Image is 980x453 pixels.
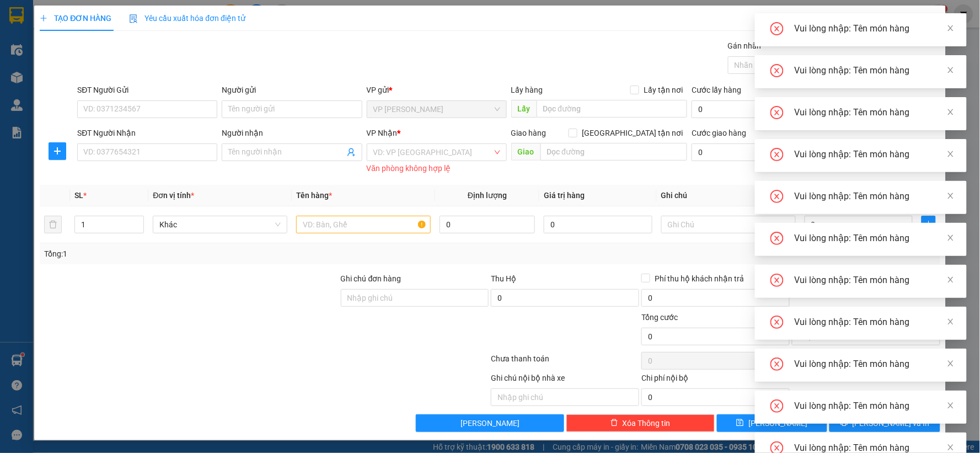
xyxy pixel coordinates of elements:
span: close-circle [770,64,784,79]
input: Dọc đường [540,143,688,161]
span: TẠO ĐƠN HÀNG [40,14,111,23]
span: Xóa Thông tin [623,417,671,429]
span: close [947,150,955,158]
div: Chi phí nội bộ [641,372,790,388]
span: VP Hà Huy Tập [373,101,500,118]
span: plus [49,147,66,156]
div: VP gửi [367,84,507,96]
span: close [947,234,955,242]
span: Tên hàng [296,191,332,200]
span: close-circle [770,232,784,247]
label: Gán nhãn [728,41,762,50]
input: Cước giao hàng [692,143,796,161]
div: Người nhận [222,127,362,139]
span: close [947,192,955,200]
span: close [947,402,955,409]
span: Giao [511,143,540,161]
span: close [947,360,955,367]
div: Vui lòng nhập: Tên món hàng [795,399,954,413]
span: SL [74,191,83,200]
div: Tổng: 1 [44,248,378,260]
span: Lấy [511,100,537,118]
span: Khác [159,216,281,233]
input: Ghi chú đơn hàng [341,289,489,307]
div: Người gửi [222,84,362,96]
div: Vui lòng nhập: Tên món hàng [795,274,954,287]
span: close-circle [770,274,784,289]
th: Ghi chú [657,185,800,206]
span: close [947,318,955,326]
span: Lấy hàng [511,86,543,94]
input: Cước lấy hàng [692,100,796,118]
span: Thu Hộ [491,274,516,283]
button: delete [44,216,62,233]
span: close [947,24,955,32]
span: Lấy tận nơi [639,84,687,96]
label: Cước giao hàng [692,129,746,137]
div: Vui lòng nhập: Tên món hàng [795,22,954,35]
span: close-circle [770,106,784,121]
span: [GEOGRAPHIC_DATA] tận nơi [577,127,687,139]
span: Đơn vị tính [153,191,194,200]
button: deleteXóa Thông tin [566,414,715,432]
input: Nhập ghi chú [491,388,639,406]
div: Vui lòng nhập: Tên món hàng [795,358,954,371]
span: [PERSON_NAME] [460,417,520,429]
div: SĐT Người Gửi [77,84,217,96]
span: Tổng cước [641,313,678,322]
span: close [947,444,955,451]
div: Chưa thanh toán [490,353,640,372]
span: close [947,66,955,74]
input: VD: Bàn, Ghế [296,216,431,233]
input: Ghi Chú [661,216,796,233]
span: save [736,419,744,428]
span: close-circle [770,399,784,415]
span: [PERSON_NAME] [748,417,807,429]
img: icon [129,14,138,23]
button: Close [915,6,946,36]
span: Giá trị hàng [544,191,585,200]
span: close-circle [770,316,784,331]
span: plus [40,14,47,22]
span: close [947,108,955,116]
label: Ghi chú đơn hàng [341,274,401,283]
div: Vui lòng nhập: Tên món hàng [795,190,954,203]
button: [PERSON_NAME] [416,414,564,432]
span: Phí thu hộ khách nhận trả [650,273,748,285]
div: Ghi chú nội bộ nhà xe [491,372,639,388]
span: delete [611,419,618,428]
div: Văn phòng không hợp lệ [367,162,507,175]
span: Định lượng [468,191,507,200]
button: save[PERSON_NAME] [717,414,828,432]
div: Vui lòng nhập: Tên món hàng [795,148,954,161]
label: Cước lấy hàng [692,86,741,94]
span: VP Nhận [367,129,398,137]
div: SĐT Người Nhận [77,127,217,139]
span: user-add [347,148,356,157]
input: 0 [544,216,652,233]
div: Vui lòng nhập: Tên món hàng [795,106,954,119]
span: close-circle [770,358,784,373]
input: Dọc đường [537,100,688,118]
span: close-circle [770,22,784,38]
div: Vui lòng nhập: Tên món hàng [795,64,954,77]
span: Giao hàng [511,129,547,137]
span: close-circle [770,190,784,205]
div: Vui lòng nhập: Tên món hàng [795,232,954,245]
span: close [947,276,955,284]
span: close-circle [770,148,784,163]
button: plus [49,142,66,160]
div: Vui lòng nhập: Tên món hàng [795,316,954,329]
span: Yêu cầu xuất hóa đơn điện tử [129,14,245,23]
